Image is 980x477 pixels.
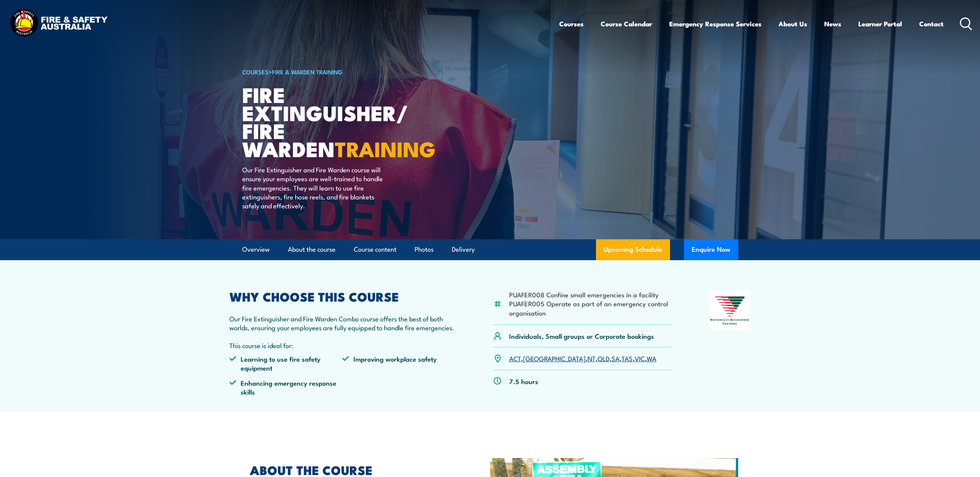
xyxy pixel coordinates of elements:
[242,67,269,76] a: COURSES
[669,14,761,34] a: Emergency Response Services
[342,354,455,372] li: Improving workplace safety
[559,14,584,34] a: Courses
[598,353,610,363] a: QLD
[335,132,436,164] strong: TRAINING
[709,291,751,330] img: Nationally Recognised Training logo.
[242,165,384,210] p: Our Fire Extinguisher and Fire Warden course will ensure your employees are well-trained to handl...
[778,14,807,34] a: About Us
[242,239,270,260] a: Overview
[523,353,586,363] a: [GEOGRAPHIC_DATA]
[824,14,841,34] a: News
[509,331,654,340] p: Individuals, Small groups or Corporate bookings
[452,239,475,260] a: Delivery
[635,353,645,363] a: VIC
[611,353,620,363] a: SA
[229,341,456,350] p: This course is ideal for:
[858,14,902,34] a: Learner Portal
[622,353,633,363] a: TAS
[229,378,343,396] li: Enhancing emergency response skills
[242,67,434,76] h6: >
[229,291,456,302] h2: WHY CHOOSE THIS COURSE
[509,299,672,317] li: PUAFER005 Operate as part of an emergency control organisation
[288,239,336,260] a: About the course
[272,67,343,76] a: Fire & Warden Training
[229,314,456,332] p: Our Fire Extinguisher and Fire Warden Combo course offers the best of both worlds, ensuring your ...
[601,14,652,34] a: Course Calendar
[229,354,343,372] li: Learning to use fire safety equipment
[509,354,656,363] p: , , , , , , ,
[242,85,434,158] h1: Fire Extinguisher/ Fire Warden
[919,14,944,34] a: Contact
[250,464,455,475] h2: ABOUT THE COURSE
[509,290,672,299] li: PUAFER008 Confine small emergencies in a facility
[415,239,434,260] a: Photos
[587,353,596,363] a: NT
[684,239,738,260] button: Enquire Now
[596,239,670,260] a: Upcoming Schedule
[509,353,521,363] a: ACT
[647,353,656,363] a: WA
[354,239,396,260] a: Course content
[509,377,538,386] p: 7.5 hours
